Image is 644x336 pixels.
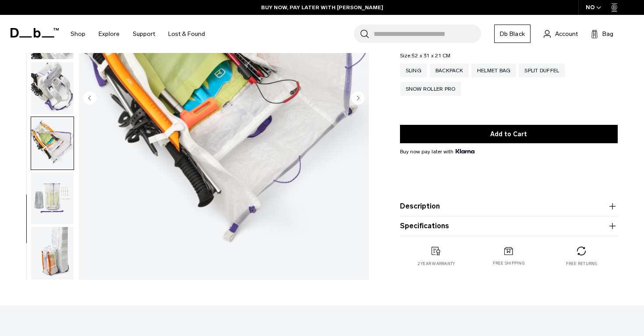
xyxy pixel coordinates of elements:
img: Weigh_Lighter_Backpack_25L_13.png [31,62,74,114]
span: Bag [602,29,613,39]
button: Specifications [400,221,618,231]
img: Weigh_Lighter_Backpack_25L_16.png [31,227,74,279]
a: Shop [71,18,85,50]
span: 52 x 31 x 21 CM [412,53,451,59]
button: Description [400,201,618,212]
a: Explore [99,18,120,50]
a: Snow Roller Pro [400,82,461,96]
a: Lost & Found [168,18,205,50]
button: Previous slide [83,91,96,106]
a: Account [544,28,578,39]
button: Bag [591,28,613,39]
button: Add to Cart [400,125,618,143]
a: Support [133,18,155,50]
a: Helmet Bag [471,64,517,78]
button: Weigh_Lighter_Backpack_25L_15.png [31,172,74,225]
button: Weigh_Lighter_Backpack_25L_13.png [31,61,74,115]
img: {"height" => 20, "alt" => "Klarna"} [456,149,474,153]
a: Backpack [430,64,469,78]
button: Weigh_Lighter_Backpack_25L_16.png [31,226,74,280]
nav: Main Navigation [64,15,212,53]
a: Db Black [494,25,531,43]
img: Weigh_Lighter_Backpack_25L_14.png [31,117,74,170]
span: Buy now pay later with [400,148,474,156]
a: BUY NOW, PAY LATER WITH [PERSON_NAME] [261,4,383,11]
p: Free shipping [493,261,525,267]
p: Free returns [566,261,597,267]
span: Account [555,29,578,39]
a: Split Duffel [519,64,565,78]
button: Next slide [351,91,364,106]
button: Weigh_Lighter_Backpack_25L_14.png [31,117,74,170]
img: Weigh_Lighter_Backpack_25L_15.png [31,172,74,225]
p: 2 year warranty [418,261,455,267]
a: Sling [400,64,427,78]
legend: Size: [400,53,451,58]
